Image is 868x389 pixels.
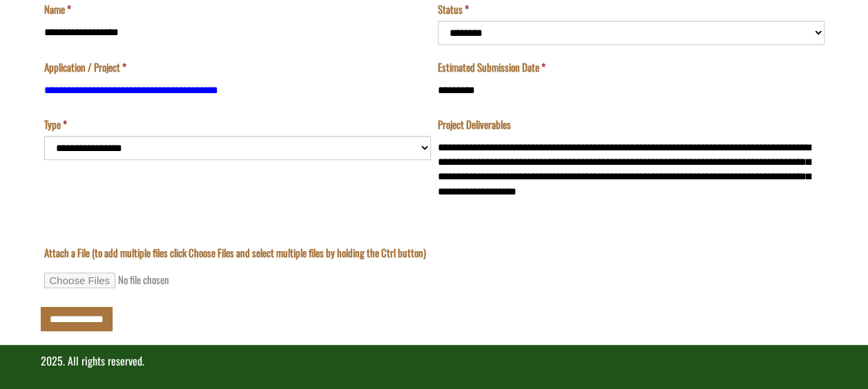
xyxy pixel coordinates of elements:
label: Attach a File (to add multiple files click Choose Files and select multiple files by holding the ... [44,246,426,260]
label: Type [44,117,67,132]
span: . All rights reserved. [63,352,144,369]
input: Name [44,21,431,45]
p: 2025 [41,353,828,369]
label: Name [44,2,71,17]
label: Estimated Submission Date [438,60,546,74]
input: Application / Project is a required field. [44,78,431,102]
input: Attach a File (to add multiple files click Choose Files and select multiple files by holding the ... [44,272,232,288]
label: Project Deliverables [438,117,511,132]
label: Application / Project [44,60,126,74]
textarea: Project Deliverables [438,136,824,203]
label: Status [438,2,469,17]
